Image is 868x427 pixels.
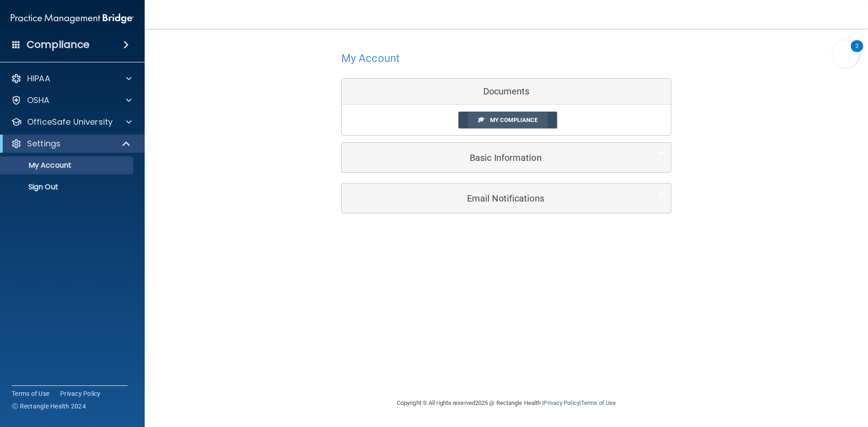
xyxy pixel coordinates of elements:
[342,79,671,105] div: Documents
[12,389,49,398] a: Terms of Use
[60,389,101,398] a: Privacy Policy
[6,183,129,192] p: Sign Out
[341,52,400,64] h4: My Account
[349,153,637,163] h5: Basic Information
[12,402,86,411] span: Ⓒ Rectangle Health 2024
[349,147,664,168] a: Basic Information
[27,38,90,51] h4: Compliance
[11,95,132,106] a: OSHA
[490,117,538,123] span: My Compliance
[349,193,637,203] h5: Email Notifications
[27,95,50,106] p: OSHA
[27,73,50,84] p: HIPAA
[11,117,132,127] a: OfficeSafe University
[855,46,859,58] div: 2
[11,73,132,84] a: HIPAA
[349,188,664,208] a: Email Notifications
[27,117,113,127] p: OfficeSafe University
[543,399,579,406] a: Privacy Policy
[11,9,134,28] img: PMB logo
[581,399,616,406] a: Terms of Use
[6,161,129,170] p: My Account
[11,138,131,149] a: Settings
[832,41,859,67] button: Open Resource Center, 2 new notifications
[27,138,61,149] p: Settings
[341,389,671,418] div: Copyright © All rights reserved 2025 @ Rectangle Health | |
